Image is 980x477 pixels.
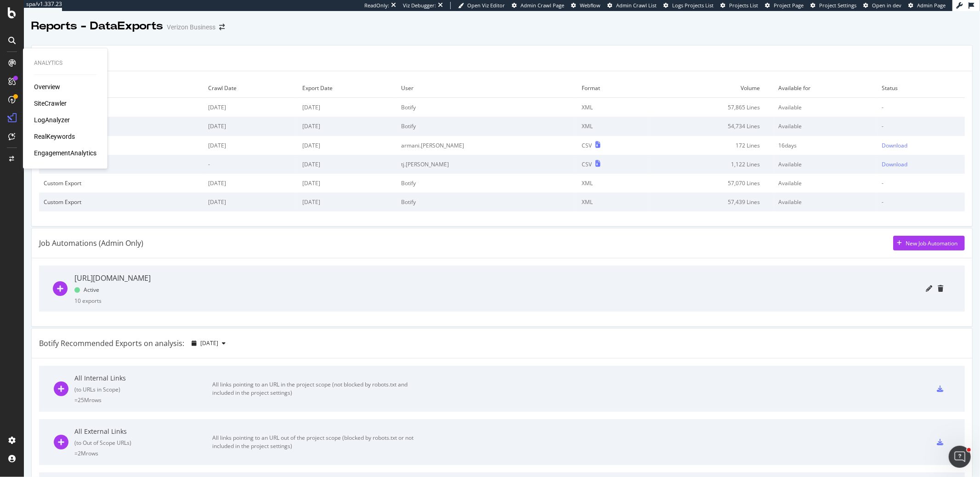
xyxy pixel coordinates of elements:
[778,179,872,187] div: Available
[34,115,70,125] a: LogAnalyzer
[74,427,212,436] div: All External Links
[34,59,96,67] div: Analytics
[298,136,397,155] td: [DATE]
[204,155,298,174] td: -
[298,174,397,193] td: [DATE]
[34,82,60,91] a: Overview
[917,2,946,9] span: Admin Page
[577,193,647,211] td: XML
[872,2,901,9] span: Open in dev
[819,2,856,9] span: Project Settings
[31,18,163,34] div: Reports - DataExports
[577,98,647,117] td: XML
[44,179,199,187] div: Custom Export
[467,2,505,9] span: Open Viz Editor
[74,396,212,404] div: = 25M rows
[778,198,872,206] div: Available
[397,193,577,211] td: Botify
[926,285,932,292] div: pencil
[34,148,96,158] a: EngagementAnalytics
[878,117,965,136] td: -
[34,132,75,141] a: RealKeywords
[298,193,397,211] td: [DATE]
[577,174,647,193] td: XML
[397,98,577,117] td: Botify
[647,79,774,98] td: Volume
[778,122,872,130] div: Available
[778,103,872,111] div: Available
[577,117,647,136] td: XML
[403,2,436,9] div: Viz Debugger:
[397,79,577,98] td: User
[937,386,943,392] div: csv-export
[458,2,505,9] a: Open Viz Editor
[774,2,804,9] span: Project Page
[937,439,943,445] div: csv-export
[774,79,877,98] td: Available for
[167,23,215,32] div: Verizon Business
[212,380,419,397] div: All links pointing to an URL in the project scope (not blocked by robots.txt and included in the ...
[765,2,804,9] a: Project Page
[647,98,774,117] td: 57,865 Lines
[878,193,965,211] td: -
[44,122,199,130] div: Custom Export
[582,160,592,168] div: CSV
[729,2,758,9] span: Projects List
[39,79,204,98] td: Export Type
[44,198,199,206] div: Custom Export
[204,136,298,155] td: [DATE]
[774,136,877,155] td: 16 days
[878,79,965,98] td: Status
[663,2,714,9] a: Logs Projects List
[364,2,389,9] div: ReadOnly:
[906,239,957,247] div: New Job Automation
[212,434,419,450] div: All links pointing to an URL out of the project scope (blocked by robots.txt or not included in t...
[204,79,298,98] td: Crawl Date
[204,117,298,136] td: [DATE]
[74,386,212,393] div: ( to URLs in Scope )
[882,160,960,168] a: Download
[219,24,225,30] div: arrow-right-arrow-left
[521,2,564,9] span: Admin Crawl Page
[200,339,218,347] span: 2025 Sep. 9th
[577,79,647,98] td: Format
[204,174,298,193] td: [DATE]
[571,2,600,9] a: Webflow
[34,99,67,108] a: SiteCrawler
[44,103,199,111] div: Custom Export
[938,285,943,292] div: trash
[204,98,298,117] td: [DATE]
[810,2,856,9] a: Project Settings
[908,2,946,9] a: Admin Page
[74,374,212,383] div: All Internal Links
[582,142,592,149] div: CSV
[204,193,298,211] td: [DATE]
[607,2,657,9] a: Admin Crawl List
[647,136,774,155] td: 172 Lines
[882,160,908,168] div: Download
[74,439,212,447] div: ( to Out of Scope URLs )
[298,79,397,98] td: Export Date
[39,338,184,349] div: Botify Recommended Exports on analysis:
[878,174,965,193] td: -
[882,142,960,149] a: Download
[44,160,199,168] div: Export
[74,449,212,457] div: = 2M rows
[647,193,774,211] td: 57,439 Lines
[298,155,397,174] td: [DATE]
[74,273,151,284] div: [URL][DOMAIN_NAME]
[44,142,199,149] div: URL Export (1 column)
[512,2,564,9] a: Admin Crawl Page
[580,2,600,9] span: Webflow
[188,336,229,351] button: [DATE]
[397,174,577,193] td: Botify
[647,117,774,136] td: 54,734 Lines
[778,160,872,168] div: Available
[298,117,397,136] td: [DATE]
[616,2,657,9] span: Admin Crawl List
[647,155,774,174] td: 1,122 Lines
